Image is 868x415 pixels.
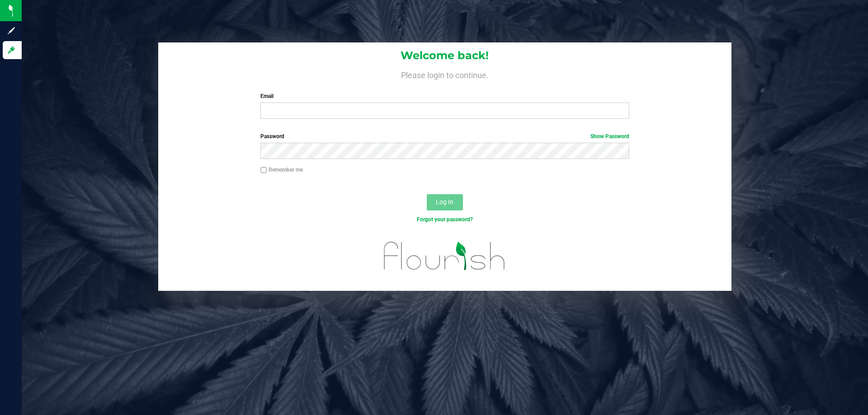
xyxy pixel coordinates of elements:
[427,194,463,210] button: Log In
[158,50,731,61] h1: Welcome back!
[260,92,629,100] label: Email
[260,166,303,174] label: Remember me
[436,198,453,205] span: Log In
[260,133,284,140] span: Password
[158,69,731,79] h4: Please login to continue.
[590,133,629,140] a: Show Password
[373,233,516,279] img: flourish_logo.svg
[260,167,267,173] input: Remember me
[7,46,16,55] inline-svg: Log in
[417,216,473,223] a: Forgot your password?
[7,26,16,35] inline-svg: Sign up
